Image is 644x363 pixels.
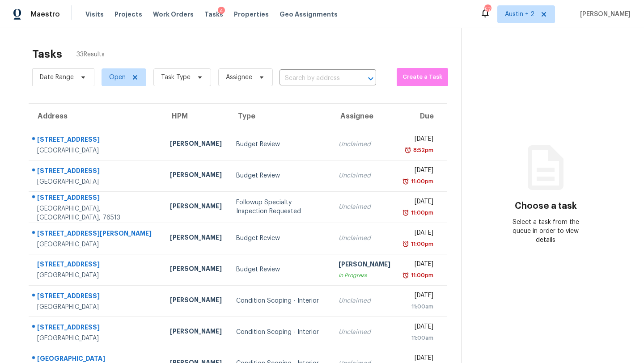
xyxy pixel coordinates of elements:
[405,197,433,208] div: [DATE]
[236,296,324,305] div: Condition Scoping - Interior
[280,10,338,19] span: Geo Assignments
[37,260,156,271] div: [STREET_ADDRESS]
[339,260,390,271] div: [PERSON_NAME]
[504,218,588,245] div: Select a task from the queue in order to view details
[153,10,194,19] span: Work Orders
[236,198,324,216] div: Followup Specialty Inspection Requested
[411,146,433,155] div: 8:52pm
[170,264,222,275] div: [PERSON_NAME]
[29,104,163,129] th: Address
[37,135,156,146] div: [STREET_ADDRESS]
[402,177,409,186] img: Overdue Alarm Icon
[409,208,433,217] div: 11:00pm
[37,271,156,280] div: [GEOGRAPHIC_DATA]
[218,7,225,16] div: 4
[339,296,390,305] div: Unclaimed
[37,240,156,249] div: [GEOGRAPHIC_DATA]
[405,302,433,311] div: 11:00am
[405,228,433,240] div: [DATE]
[409,271,433,280] div: 11:00pm
[515,202,577,211] h3: Choose a task
[339,140,390,149] div: Unclaimed
[339,171,390,180] div: Unclaimed
[234,10,269,19] span: Properties
[37,323,156,334] div: [STREET_ADDRESS]
[398,104,447,129] th: Due
[170,233,222,244] div: [PERSON_NAME]
[405,260,433,271] div: [DATE]
[405,333,433,342] div: 11:00am
[280,72,351,85] input: Search by address
[37,204,156,222] div: [GEOGRAPHIC_DATA], [GEOGRAPHIC_DATA], 76513
[37,166,156,177] div: [STREET_ADDRESS]
[484,5,491,14] div: 57
[40,73,74,82] span: Date Range
[405,135,433,146] div: [DATE]
[236,171,324,180] div: Budget Review
[409,177,433,186] div: 11:00pm
[339,234,390,243] div: Unclaimed
[405,291,433,302] div: [DATE]
[405,322,433,333] div: [DATE]
[409,240,433,249] div: 11:00pm
[37,146,156,155] div: [GEOGRAPHIC_DATA]
[397,68,448,86] button: Create a Task
[37,193,156,204] div: [STREET_ADDRESS]
[339,203,390,211] div: Unclaimed
[37,334,156,343] div: [GEOGRAPHIC_DATA]
[364,72,377,85] button: Open
[204,11,223,17] span: Tasks
[236,234,324,243] div: Budget Review
[401,72,444,82] span: Create a Task
[114,10,142,19] span: Projects
[331,104,398,129] th: Assignee
[30,10,60,19] span: Maestro
[170,139,222,150] div: [PERSON_NAME]
[85,10,104,19] span: Visits
[402,240,409,249] img: Overdue Alarm Icon
[161,73,191,82] span: Task Type
[236,140,324,149] div: Budget Review
[76,50,105,59] span: 33 Results
[32,50,62,59] h2: Tasks
[170,202,222,213] div: [PERSON_NAME]
[236,328,324,337] div: Condition Scoping - Interior
[37,291,156,303] div: [STREET_ADDRESS]
[339,271,390,280] div: In Progress
[163,104,229,129] th: HPM
[226,73,252,82] span: Assignee
[37,229,156,240] div: [STREET_ADDRESS][PERSON_NAME]
[402,271,409,280] img: Overdue Alarm Icon
[404,146,411,155] img: Overdue Alarm Icon
[229,104,331,129] th: Type
[402,208,409,217] img: Overdue Alarm Icon
[170,295,222,307] div: [PERSON_NAME]
[170,170,222,181] div: [PERSON_NAME]
[505,10,534,19] span: Austin + 2
[405,166,433,177] div: [DATE]
[37,177,156,186] div: [GEOGRAPHIC_DATA]
[576,10,631,19] span: [PERSON_NAME]
[170,327,222,338] div: [PERSON_NAME]
[109,73,126,82] span: Open
[37,303,156,312] div: [GEOGRAPHIC_DATA]
[339,328,390,337] div: Unclaimed
[236,265,324,274] div: Budget Review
